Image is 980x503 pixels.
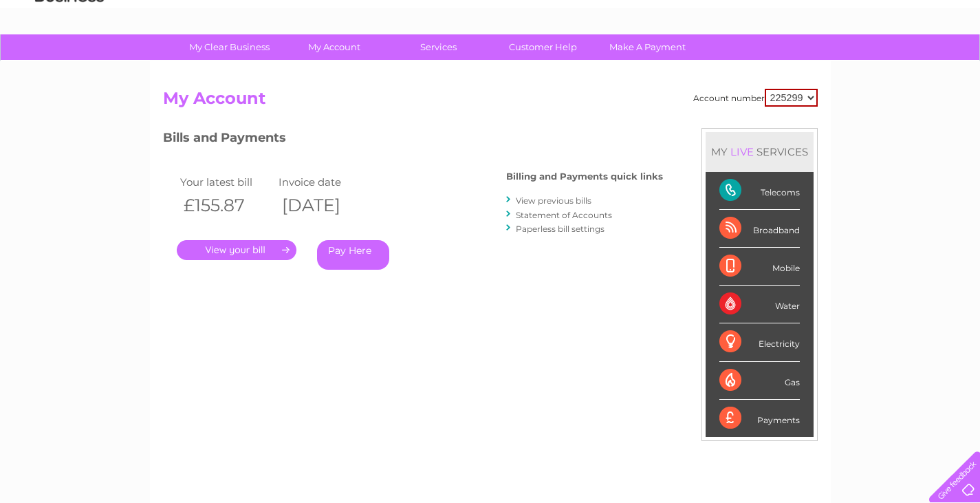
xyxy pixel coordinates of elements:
div: Payments [719,400,800,437]
a: Water [738,58,764,69]
img: logo.png [34,36,105,78]
h4: Billing and Payments quick links [506,171,663,182]
a: Services [382,34,495,60]
a: Paperless bill settings [516,224,605,234]
div: Broadband [719,210,800,248]
td: Invoice date [275,173,374,191]
a: My Account [277,34,391,60]
a: 0333 014 3131 [721,7,816,24]
a: Telecoms [811,58,852,69]
div: Water [719,286,800,323]
div: Gas [719,362,800,400]
a: Pay Here [317,240,389,270]
div: Account number [693,89,818,107]
h2: My Account [163,89,818,115]
div: Clear Business is a trading name of Verastar Limited (registered in [GEOGRAPHIC_DATA] No. 3667643... [166,8,816,67]
a: Make A Payment [591,34,704,60]
td: Your latest bill [177,173,276,191]
a: . [177,240,296,260]
a: Energy [772,58,803,69]
div: Mobile [719,248,800,286]
th: [DATE] [275,191,374,220]
div: LIVE [728,145,756,158]
a: View previous bills [516,195,591,206]
div: Telecoms [719,172,800,210]
div: Electricity [719,323,800,361]
h3: Bills and Payments [163,128,663,152]
a: Customer Help [486,34,600,60]
a: My Clear Business [173,34,286,60]
a: Contact [889,58,922,69]
a: Log out [935,58,968,69]
a: Statement of Accounts [516,210,612,220]
div: MY SERVICES [706,132,814,171]
a: Blog [860,58,880,69]
th: £155.87 [177,191,276,220]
